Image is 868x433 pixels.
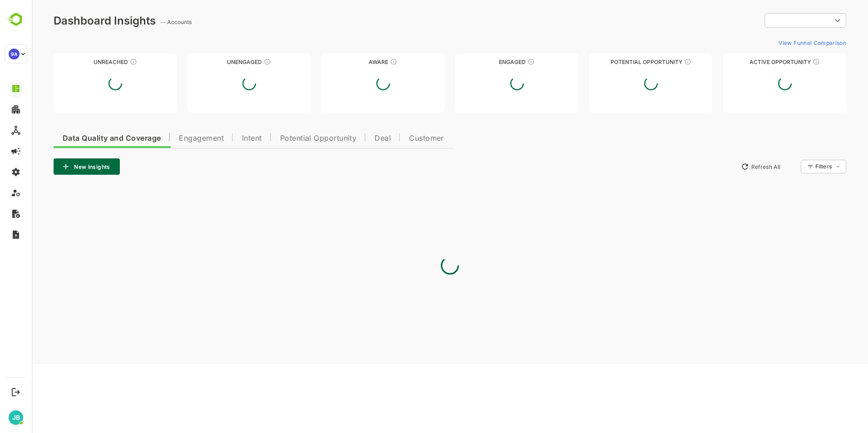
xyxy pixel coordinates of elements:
div: Potential Opportunity [557,59,681,65]
span: Data Quality and Coverage [31,135,129,142]
div: Filters [783,158,814,175]
div: 9A [9,49,20,59]
div: These accounts are warm, further nurturing would qualify them to MQAs [496,58,503,65]
div: These accounts are MQAs and can be passed on to Inside Sales [652,58,660,65]
div: Aware [290,59,413,65]
button: Logout [10,386,22,398]
ag: -- Accounts [128,19,163,25]
div: These accounts have not shown enough engagement and need nurturing [232,58,239,65]
button: View Funnel Comparison [743,35,814,50]
div: Active Opportunity [691,59,814,65]
div: Dashboard Insights [22,14,124,27]
div: Engaged [424,59,547,65]
span: Deal [343,135,359,142]
div: These accounts have open opportunities which might be at any of the Sales Stages [781,58,788,65]
span: Potential Opportunity [248,135,325,142]
div: Filters [784,163,800,170]
img: BambooboxLogoMark.f1c84d78b4c51b1a7b5f700c9845e183.svg [5,11,28,28]
div: These accounts have just entered the buying cycle and need further nurturing [358,58,365,65]
div: Unreached [22,59,145,65]
span: Customer [377,135,412,142]
button: New Insights [22,158,88,175]
div: JB [9,410,23,425]
button: Refresh All [705,159,753,174]
div: Unengaged [156,59,279,65]
div: These accounts have not been engaged with for a defined time period [98,58,105,65]
span: Engagement [147,135,192,142]
div: ​ [733,12,814,29]
span: Intent [210,135,230,142]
